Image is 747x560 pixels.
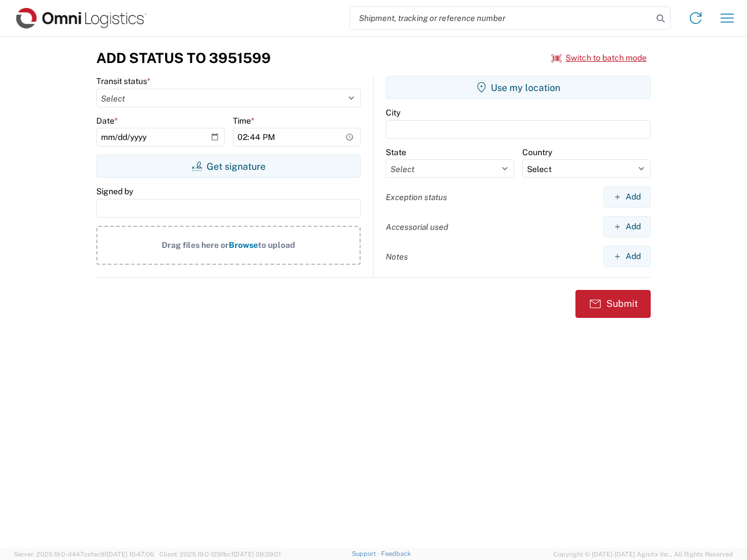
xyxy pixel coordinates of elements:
[386,107,400,118] label: City
[522,147,552,157] label: Country
[352,550,381,557] a: Support
[386,222,448,232] label: Accessorial used
[96,116,118,126] label: Date
[233,116,254,126] label: Time
[603,246,651,267] button: Add
[14,551,154,558] span: Server: 2025.19.0-d447cefac8f
[96,76,151,86] label: Transit status
[96,155,361,178] button: Get signature
[603,186,651,208] button: Add
[350,7,652,29] input: Shipment, tracking or reference number
[258,240,295,250] span: to upload
[551,48,647,68] button: Switch to batch mode
[603,216,651,237] button: Add
[575,290,651,318] button: Submit
[386,251,408,262] label: Notes
[386,147,406,157] label: State
[233,551,281,558] span: [DATE] 09:39:01
[381,550,411,557] a: Feedback
[553,549,733,559] span: Copyright © [DATE]-[DATE] Agistix Inc., All Rights Reserved
[96,50,271,66] h3: Add Status to 3951599
[96,186,133,197] label: Signed by
[159,551,281,558] span: Client: 2025.19.0-129fbcf
[386,76,651,99] button: Use my location
[162,240,229,250] span: Drag files here or
[386,192,447,202] label: Exception status
[229,240,258,250] span: Browse
[107,551,154,558] span: [DATE] 10:47:06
